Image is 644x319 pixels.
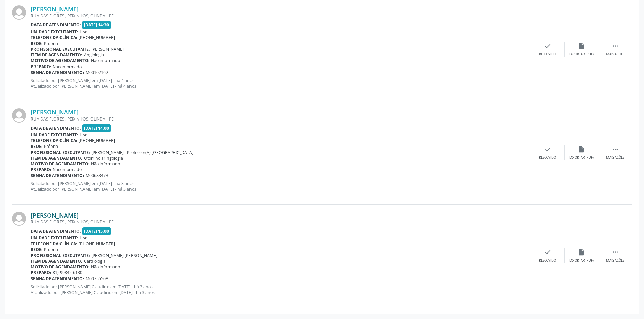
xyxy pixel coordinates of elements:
span: Própria [44,41,58,46]
b: Preparo: [31,167,51,172]
span: M00683473 [86,172,108,178]
span: [PHONE_NUMBER] [79,138,115,143]
b: Data de atendimento: [31,228,81,234]
p: Solicitado por [PERSON_NAME] em [DATE] - há 4 anos Atualizado por [PERSON_NAME] em [DATE] - há 4 ... [31,78,531,89]
img: img [12,5,26,20]
i: check [544,42,551,50]
span: [DATE] 14:30 [82,21,111,29]
div: Resolvido [539,52,556,57]
b: Unidade executante: [31,132,78,138]
b: Motivo de agendamento: [31,161,90,167]
span: Otorrinolaringologia [84,155,123,161]
b: Senha de atendimento: [31,276,84,282]
span: [PERSON_NAME] [91,46,124,52]
span: Não informado [53,167,82,172]
b: Motivo de agendamento: [31,58,90,63]
span: [PERSON_NAME] - Professor(A) [GEOGRAPHIC_DATA] [91,150,193,155]
a: [PERSON_NAME] [31,212,79,219]
div: Exportar (PDF) [569,52,594,57]
span: Hse [80,235,87,241]
div: Resolvido [539,155,556,160]
span: Hse [80,29,87,35]
span: [DATE] 15:00 [82,227,111,235]
p: Solicitado por [PERSON_NAME] em [DATE] - há 3 anos Atualizado por [PERSON_NAME] em [DATE] - há 3 ... [31,181,531,192]
b: Profissional executante: [31,150,90,155]
b: Telefone da clínica: [31,35,77,41]
span: 81) 99842-6130 [53,270,82,275]
i: insert_drive_file [578,42,585,50]
b: Senha de atendimento: [31,70,84,75]
div: RUA DAS FLORES , PEIXINHOS, OLINDA - PE [31,13,531,19]
span: Angiologia [84,52,104,58]
span: Não informado [91,58,120,63]
b: Unidade executante: [31,235,78,241]
div: Mais ações [606,258,624,263]
div: Resolvido [539,258,556,263]
b: Item de agendamento: [31,52,82,58]
b: Rede: [31,41,43,46]
b: Preparo: [31,270,51,275]
b: Data de atendimento: [31,125,81,131]
span: [PHONE_NUMBER] [79,241,115,247]
span: [DATE] 14:00 [82,124,111,132]
b: Telefone da clínica: [31,241,77,247]
i: insert_drive_file [578,145,585,153]
span: [PHONE_NUMBER] [79,35,115,41]
b: Telefone da clínica: [31,138,77,143]
i: check [544,248,551,256]
div: RUA DAS FLORES , PEIXINHOS, OLINDA - PE [31,219,531,225]
span: Não informado [53,64,82,70]
img: img [12,108,26,123]
b: Motivo de agendamento: [31,264,90,270]
div: Exportar (PDF) [569,258,594,263]
span: Não informado [91,264,120,270]
b: Unidade executante: [31,29,78,35]
span: Cardiologia [84,258,106,264]
span: Própria [44,143,58,149]
a: [PERSON_NAME] [31,5,79,13]
div: Exportar (PDF) [569,155,594,160]
b: Profissional executante: [31,46,90,52]
span: Hse [80,132,87,138]
img: img [12,212,26,226]
b: Profissional executante: [31,252,90,258]
i:  [612,248,619,256]
b: Item de agendamento: [31,155,82,161]
p: Solicitado por [PERSON_NAME] Claudino em [DATE] - há 3 anos Atualizado por [PERSON_NAME] Claudino... [31,284,531,295]
i: insert_drive_file [578,248,585,256]
a: [PERSON_NAME] [31,108,79,116]
div: Mais ações [606,155,624,160]
span: Não informado [91,161,120,167]
span: M00755508 [86,276,108,282]
b: Data de atendimento: [31,22,81,28]
b: Item de agendamento: [31,258,82,264]
span: Própria [44,247,58,252]
b: Preparo: [31,64,51,70]
span: M00102162 [86,70,108,75]
b: Rede: [31,143,43,149]
span: [PERSON_NAME] [PERSON_NAME] [91,252,157,258]
div: Mais ações [606,52,624,57]
b: Rede: [31,247,43,252]
i:  [612,42,619,50]
i: check [544,145,551,153]
div: RUA DAS FLORES , PEIXINHOS, OLINDA - PE [31,116,531,122]
b: Senha de atendimento: [31,172,84,178]
i:  [612,145,619,153]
